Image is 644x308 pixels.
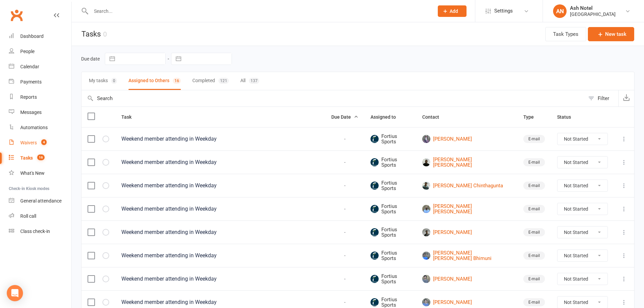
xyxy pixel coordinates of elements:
a: Payments [9,74,71,90]
input: Search [81,90,585,106]
div: 16 [173,78,181,84]
input: Search... [89,6,429,16]
img: Fortius Sports [371,182,379,190]
img: Fortius Sports [371,205,379,213]
div: 0 [103,30,107,38]
div: Roll call [20,213,36,219]
span: Fortius Sports [371,134,410,145]
div: Payments [20,79,42,85]
a: General attendance kiosk mode [9,193,71,209]
button: Status [557,113,578,121]
img: Vijay Kiran Kumar Bhimuni [422,252,430,260]
img: Fortius Sports [371,158,379,166]
button: New task [588,27,634,41]
span: 16 [37,155,45,160]
h1: Tasks [72,22,107,46]
button: All137 [240,72,259,90]
a: [PERSON_NAME] Chinthagunta [422,182,511,190]
div: Messages [20,110,42,115]
img: Fortius Sports [371,298,379,306]
div: - [331,253,358,259]
div: Weekend member attending in Weekday [121,206,319,212]
div: E-mail [523,252,545,260]
div: Weekend member attending in Weekday [121,252,319,259]
button: Due Date [331,113,358,121]
img: Fortius Sports [371,228,379,236]
div: Weekend member attending in Weekday [121,182,319,189]
div: - [331,276,358,282]
img: Tanya Kumbharageri [422,298,430,306]
a: [PERSON_NAME] [PERSON_NAME] Bhimuni [422,250,511,261]
div: Weekend member attending in Weekday [121,159,319,166]
div: AN [553,4,567,18]
div: E-mail [523,135,545,143]
span: Assigned to [371,114,403,120]
div: - [331,230,358,235]
span: 4 [41,139,47,145]
button: Contact [422,113,447,121]
div: - [331,300,358,305]
button: Type [523,113,541,121]
a: [PERSON_NAME] [422,135,511,143]
div: 0 [111,78,117,84]
img: Muni Kumar Pattem [422,228,430,236]
a: Automations [9,120,71,135]
button: Completed121 [192,72,229,90]
div: Weekend member attending in Weekday [121,229,319,236]
div: General attendance [20,198,62,204]
span: Fortius Sports [371,274,410,285]
div: Waivers [20,140,37,145]
img: Fortius Sports [371,252,379,260]
div: E-mail [523,182,545,190]
a: [PERSON_NAME] [422,275,511,283]
button: Task Types [545,27,586,41]
a: Class kiosk mode [9,224,71,239]
img: Shashanka Batchu Srinivas [422,158,430,166]
img: Fortius Sports [371,275,379,283]
img: Sainadh Varikollu [422,275,430,283]
a: Reports [9,90,71,105]
div: - [331,160,358,165]
span: Contact [422,114,447,120]
label: Due date [81,56,100,62]
div: - [331,183,358,189]
a: Dashboard [9,29,71,44]
img: Tiantian Cai [422,135,430,143]
div: - [331,206,358,212]
div: Tasks [20,155,33,161]
a: Waivers 4 [9,135,71,150]
img: Fortius Sports [371,135,379,143]
a: Tasks 16 [9,150,71,166]
div: Weekend member attending in Weekday [121,136,319,142]
button: Task [121,113,139,121]
span: Fortius Sports [371,157,410,168]
div: E-mail [523,228,545,236]
span: Fortius Sports [371,250,410,261]
a: [PERSON_NAME] [422,298,511,306]
div: 121 [218,78,229,84]
button: Assigned to [371,113,403,121]
div: Class check-in [20,229,50,234]
span: Fortius Sports [371,227,410,238]
a: [PERSON_NAME] [PERSON_NAME] [422,204,511,215]
span: Type [523,114,541,120]
span: Due Date [331,114,358,120]
div: Open Intercom Messenger [7,285,23,301]
div: Calendar [20,64,39,69]
div: People [20,49,34,54]
div: Filter [598,94,609,102]
div: E-mail [523,205,545,213]
div: Dashboard [20,33,44,39]
div: Weekend member attending in Weekday [121,276,319,282]
div: Weekend member attending in Weekday [121,299,319,306]
a: Messages [9,105,71,120]
div: - [331,136,358,142]
div: E-mail [523,298,545,306]
a: People [9,44,71,59]
span: Fortius Sports [371,297,410,308]
div: Automations [20,125,48,130]
a: What's New [9,166,71,181]
img: Vamsi Chinthagunta [422,182,430,190]
a: Roll call [9,209,71,224]
button: Filter [585,90,618,106]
